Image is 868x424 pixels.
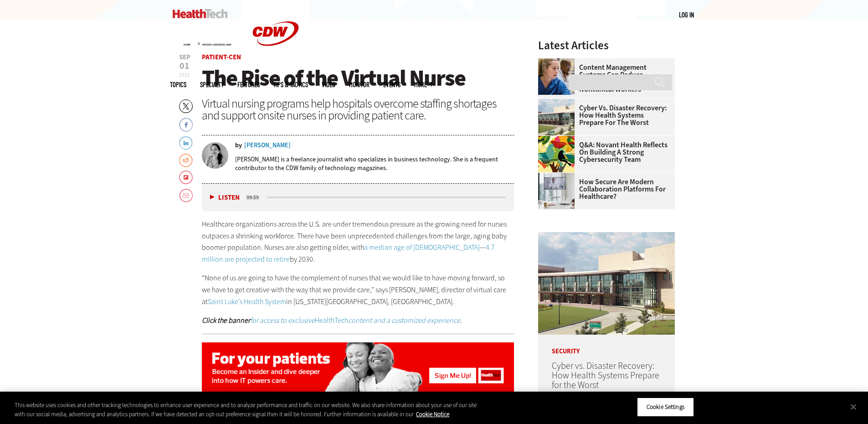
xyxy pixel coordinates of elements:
[202,272,514,307] p: “None of us are going to have the complement of nurses that we would like to have moving forward,...
[273,81,308,88] a: Tips & Tactics
[200,81,224,88] span: Specialty
[237,81,260,88] a: Features
[202,315,250,325] strong: Click the banner
[348,315,462,325] em: .
[538,178,669,200] a: How Secure Are Modern Collaboration Platforms for Healthcare?
[552,360,659,391] a: Cyber vs. Disaster Recovery: How Health Systems Prepare for the Worst
[538,173,579,180] a: care team speaks with physician over conference call
[202,184,514,211] div: media player
[210,194,240,201] button: Listen
[202,142,228,169] img: Melissa Delaney
[538,141,669,163] a: Q&A: Novant Health Reflects on Building a Strong Cybersecurity Team
[170,81,186,88] span: Topics
[15,401,478,419] div: This website uses cookies and other tracking technologies to enhance user experience and to analy...
[679,10,694,20] div: User menu
[173,9,228,18] img: Home
[202,243,495,264] a: 4.7 million are projected to retire
[538,99,575,135] img: University of Vermont Medical Center’s main campus
[245,193,266,202] div: duration
[349,81,370,88] a: MonITor
[414,81,433,88] span: More
[202,98,514,121] div: Virtual nursing programs help hospitals overcome staffing shortages and support onsite nurses in ...
[202,218,514,265] p: Healthcare organizations across the U.S. are under tremendous pressure as the growing need for nu...
[538,136,575,172] img: abstract illustration of a tree
[250,315,315,325] a: for access to exclusive
[538,104,669,126] a: Cyber vs. Disaster Recovery: How Health Systems Prepare for the Worst
[538,58,575,95] img: nurses talk in front of desktop computer
[538,232,675,335] img: University of Vermont Medical Center’s main campus
[538,173,575,209] img: care team speaks with physician over conference call
[416,410,449,418] a: More information about your privacy
[322,81,335,88] a: Video
[208,297,286,306] a: Saint Luke’s Health System
[843,397,863,417] button: Close
[538,99,579,106] a: University of Vermont Medical Center’s main campus
[241,60,310,70] a: CDW
[348,315,460,325] a: content and a customized experience
[637,398,694,417] button: Cookie Settings
[315,315,348,325] a: HealthTech
[383,81,401,88] a: Events
[235,155,514,172] p: [PERSON_NAME] is a freelance journalist who specializes in business technology. She is a frequent...
[202,63,465,93] span: The Rise of the Virtual Nurse
[538,335,675,355] p: Security
[364,243,480,252] a: a median age of [DEMOGRAPHIC_DATA]
[202,342,514,396] img: patient-centered care
[679,10,694,19] a: Log in
[538,136,579,143] a: abstract illustration of a tree
[244,142,291,149] a: [PERSON_NAME]
[235,142,242,149] span: by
